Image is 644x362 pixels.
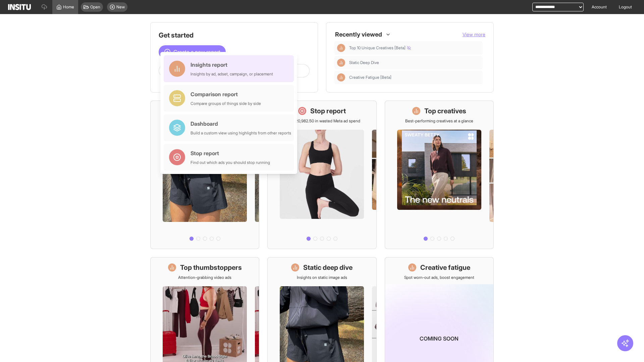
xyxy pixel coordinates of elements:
[178,275,231,280] p: Attention-grabbing video ads
[337,44,345,52] div: Insights
[349,45,411,51] span: Top 10 Unique Creatives [Beta]
[303,263,353,272] h1: Static deep dive
[283,118,360,124] p: Save £20,982.50 in wasted Meta ad spend
[180,263,242,272] h1: Top thumbstoppers
[349,60,379,65] span: Static Deep Dive
[349,75,480,80] span: Creative Fatigue [Beta]
[310,106,346,116] h1: Stop report
[337,73,345,81] div: Insights
[191,61,273,69] div: Insights report
[191,90,261,98] div: Comparison report
[349,45,480,51] span: Top 10 Unique Creatives [Beta]
[173,48,220,56] span: Create a new report
[267,101,376,249] a: Stop reportSave £20,982.50 in wasted Meta ad spend
[191,71,273,77] div: Insights by ad, adset, campaign, or placement
[8,4,31,10] img: Logo
[349,60,480,65] span: Static Deep Dive
[424,106,466,116] h1: Top creatives
[349,75,391,80] span: Creative Fatigue [Beta]
[150,101,259,249] a: What's live nowSee all active ads instantly
[159,45,226,59] button: Create a new report
[191,130,291,136] div: Build a custom view using highlights from other reports
[463,32,485,37] span: View more
[90,4,100,10] span: Open
[159,31,310,40] h1: Get started
[116,4,125,10] span: New
[405,118,473,124] p: Best-performing creatives at a glance
[385,101,494,249] a: Top creativesBest-performing creatives at a glance
[191,120,291,128] div: Dashboard
[63,4,74,10] span: Home
[191,149,270,157] div: Stop report
[337,59,345,67] div: Insights
[297,275,347,280] p: Insights on static image ads
[191,160,270,165] div: Find out which ads you should stop running
[191,101,261,106] div: Compare groups of things side by side
[463,31,485,38] button: View more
